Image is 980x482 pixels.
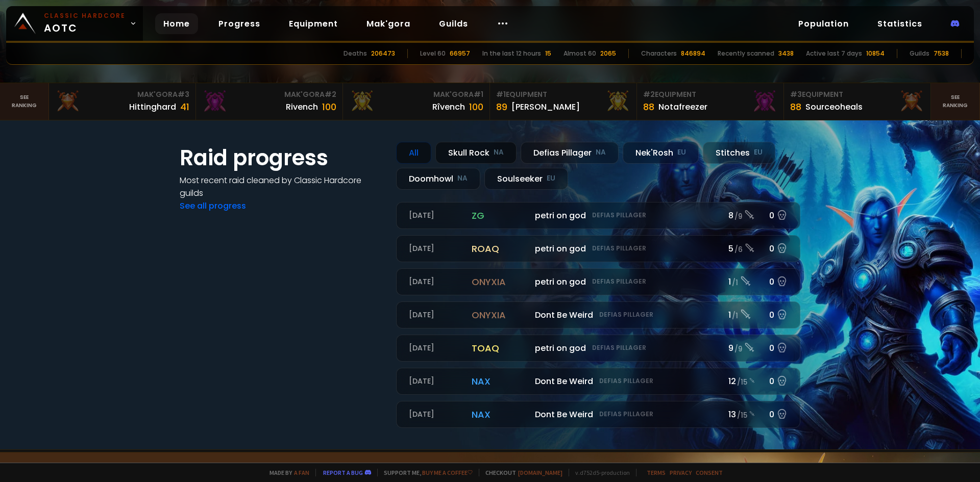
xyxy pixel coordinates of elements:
[494,147,504,158] small: NA
[196,83,343,120] a: Mak'Gora#2Rivench100
[469,100,483,114] div: 100
[349,89,483,100] div: Mak'Gora
[396,268,800,295] a: [DATE]onyxiapetri on godDefias Pillager1 /10
[396,202,800,229] a: [DATE]zgpetri on godDefias Pillager8 /90
[790,89,802,99] span: # 3
[281,13,346,34] a: Equipment
[484,168,568,190] div: Soulseeker
[322,100,336,114] div: 100
[496,100,507,114] div: 89
[703,142,775,164] div: Stitches
[784,83,931,120] a: #3Equipment88Sourceoheals
[358,13,419,34] a: Mak'gora
[432,100,465,113] div: Rîvench
[377,469,473,476] span: Support me,
[482,49,541,58] div: In the last 12 hours
[511,100,580,113] div: [PERSON_NAME]
[931,83,980,120] a: Seeranking
[450,49,470,58] div: 66957
[178,89,189,99] span: # 3
[790,100,801,114] div: 88
[263,469,309,476] span: Made by
[431,13,476,34] a: Guilds
[180,142,384,174] h1: Raid progress
[805,100,863,113] div: Sourceoheals
[670,469,692,476] a: Privacy
[696,469,723,476] a: Consent
[790,89,924,100] div: Equipment
[396,235,800,262] a: [DATE]roaqpetri on godDefias Pillager5 /60
[396,368,800,395] a: [DATE]naxDont Be WeirdDefias Pillager12 /150
[677,147,686,158] small: EU
[49,83,196,120] a: Mak'Gora#3Hittinghard41
[202,89,336,100] div: Mak'Gora
[396,401,800,428] a: [DATE]naxDont Be WeirdDefias Pillager13 /150
[869,13,930,34] a: Statistics
[681,49,705,58] div: 846894
[806,49,862,58] div: Active last 7 days
[641,49,677,58] div: Characters
[569,469,630,476] span: v. d752d5 - production
[129,100,176,113] div: Hittinghard
[790,13,857,34] a: Population
[547,173,555,184] small: EU
[343,83,490,120] a: Mak'Gora#1Rîvench100
[180,200,246,212] a: See all progress
[490,83,637,120] a: #1Equipment89[PERSON_NAME]
[210,13,268,34] a: Progress
[647,469,666,476] a: Terms
[396,142,431,164] div: All
[718,49,774,58] div: Recently scanned
[371,49,395,58] div: 206473
[396,335,800,362] a: [DATE]toaqpetri on godDefias Pillager9 /90
[6,6,143,41] a: Classic HardcoreAOTC
[658,100,707,113] div: Notafreezer
[55,89,189,100] div: Mak'Gora
[422,469,473,476] a: Buy me a coffee
[496,89,506,99] span: # 1
[344,49,367,58] div: Deaths
[323,469,363,476] a: Report a bug
[643,89,777,100] div: Equipment
[934,49,949,58] div: 7538
[623,142,699,164] div: Nek'Rosh
[778,49,794,58] div: 3438
[637,83,784,120] a: #2Equipment88Notafreezer
[396,168,480,190] div: Doomhowl
[596,147,606,158] small: NA
[479,469,562,476] span: Checkout
[457,173,468,184] small: NA
[545,49,551,58] div: 15
[180,174,384,199] h4: Most recent raid cleaned by Classic Hardcore guilds
[474,89,483,99] span: # 1
[643,100,654,114] div: 88
[600,49,616,58] div: 2065
[521,142,619,164] div: Defias Pillager
[155,13,198,34] a: Home
[420,49,446,58] div: Level 60
[396,301,800,328] a: [DATE]onyxiaDont Be WeirdDefias Pillager1 /10
[643,89,655,99] span: # 2
[518,469,562,476] a: [DOMAIN_NAME]
[563,49,596,58] div: Almost 60
[44,11,126,20] small: Classic Hardcore
[910,49,929,58] div: Guilds
[180,100,189,114] div: 41
[866,49,885,58] div: 10854
[435,142,517,164] div: Skull Rock
[754,147,763,158] small: EU
[286,100,318,113] div: Rivench
[325,89,336,99] span: # 2
[294,469,309,476] a: a fan
[44,11,126,36] span: AOTC
[496,89,630,100] div: Equipment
